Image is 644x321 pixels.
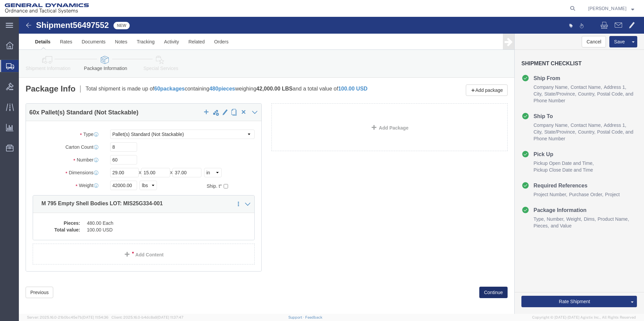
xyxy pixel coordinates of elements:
img: logo [5,3,89,13]
a: Feedback [305,315,322,319]
span: [DATE] 11:54:36 [82,315,108,319]
span: Server: 2025.16.0-21b0bc45e7b [27,315,108,319]
iframe: FS Legacy Container [19,17,644,314]
span: Mark Bradley [588,5,626,12]
span: Client: 2025.16.0-b4dc8a9 [111,315,184,319]
span: [DATE] 11:37:47 [157,315,184,319]
button: [PERSON_NAME] [588,4,635,12]
a: Support [288,315,305,319]
span: Copyright © [DATE]-[DATE] Agistix Inc., All Rights Reserved [532,315,636,320]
